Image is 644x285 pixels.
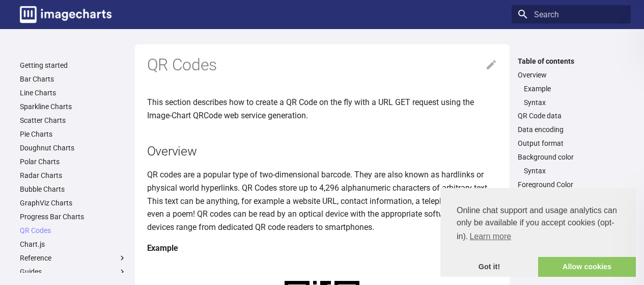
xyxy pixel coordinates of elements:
a: Syntax [524,98,625,107]
a: Example [524,84,625,93]
nav: Overview [518,84,625,107]
a: Progress Bar Charts [20,212,127,221]
a: Scatter Charts [20,116,127,125]
a: Polar Charts [20,157,127,166]
label: Guides [20,267,127,276]
a: Bubble Charts [20,185,127,194]
div: cookieconsent [440,188,636,277]
label: Table of contents [512,57,631,66]
a: Pie Charts [20,129,127,139]
h4: Example [147,242,497,255]
a: Data encoding [518,125,625,134]
a: QR Codes [20,226,127,235]
a: Overview [518,70,625,80]
h2: Overview [147,142,497,160]
p: QR codes are a popular type of two-dimensional barcode. They are also known as hardlinks or physi... [147,168,497,234]
a: Chart.js [20,240,127,249]
a: Line Charts [20,88,127,97]
a: Radar Charts [20,171,127,180]
a: GraphViz Charts [20,198,127,208]
a: learn more about cookies [468,229,513,244]
a: Output format [518,139,625,148]
p: This section describes how to create a QR Code on the fly with a URL GET request using the Image-... [147,96,497,122]
a: QR Code data [518,111,625,120]
h1: QR Codes [147,55,497,76]
a: Image-Charts documentation [16,2,116,27]
input: Search [512,5,631,23]
a: Sparkline Charts [20,102,127,111]
label: Reference [20,253,127,263]
a: Getting started [20,61,127,70]
a: dismiss cookie message [440,257,538,277]
a: Doughnut Charts [20,143,127,152]
span: Online chat support and usage analytics can only be available if you accept cookies (opt-in). [457,204,620,244]
img: logo [20,6,111,23]
a: Foreground Color [518,180,625,189]
a: allow cookies [538,257,636,277]
a: Syntax [524,166,625,175]
nav: Background color [518,166,625,175]
a: Bar Charts [20,74,127,84]
a: Background color [518,152,625,162]
nav: Table of contents [512,57,631,217]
